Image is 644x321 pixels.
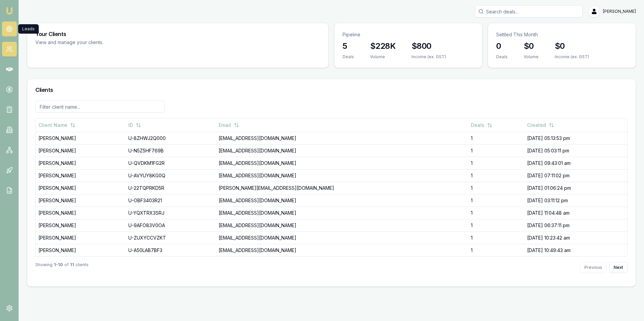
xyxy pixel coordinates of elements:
td: [PERSON_NAME][EMAIL_ADDRESS][DOMAIN_NAME] [216,182,469,194]
p: Settled This Month [496,31,627,38]
div: Volume [370,54,395,60]
div: Deals [496,54,508,60]
td: [DATE] 10:23:42 am [524,231,627,244]
td: U-QVDKM1FG2R [126,157,216,169]
td: [DATE] 09:43:01 am [524,157,627,169]
td: 1 [468,182,524,194]
td: [PERSON_NAME] [36,132,126,144]
h3: Your Clients [35,31,320,37]
td: [EMAIL_ADDRESS][DOMAIN_NAME] [216,157,469,169]
td: 1 [468,219,524,231]
td: [EMAIL_ADDRESS][DOMAIN_NAME] [216,169,469,182]
h3: $800 [412,41,446,51]
td: U-A50LAB7BF3 [126,244,216,256]
td: 1 [468,132,524,144]
td: U-9AFO83V0OA [126,219,216,231]
td: [PERSON_NAME] [36,144,126,157]
h3: Clients [35,87,627,93]
td: U-N5Z5HF769B [126,144,216,157]
td: [EMAIL_ADDRESS][DOMAIN_NAME] [216,244,469,256]
td: 1 [468,207,524,219]
td: [PERSON_NAME] [36,169,126,182]
td: [PERSON_NAME] [36,194,126,207]
input: Search deals [475,5,583,17]
p: View and manage your clients. [35,39,208,46]
div: Income (ex. GST) [555,54,589,60]
td: [EMAIL_ADDRESS][DOMAIN_NAME] [216,231,469,244]
td: [DATE] 11:04:48 am [524,207,627,219]
td: [DATE] 07:11:02 pm [524,169,627,182]
button: Email [219,119,239,131]
p: Pipeline [343,31,474,38]
td: 1 [468,169,524,182]
td: [DATE] 03:11:12 pm [524,194,627,207]
td: U-OBF3403R21 [126,194,216,207]
td: [DATE] 01:06:24 pm [524,182,627,194]
div: Deals [343,54,354,60]
h3: $228K [370,41,395,51]
td: U-22TQPRKD5R [126,182,216,194]
td: U-YQXTRX3SRJ [126,207,216,219]
td: [PERSON_NAME] [36,219,126,231]
td: 1 [468,244,524,256]
td: U-8ZHWJ2Q000 [126,132,216,144]
h3: 0 [496,41,508,51]
td: [DATE] 05:03:11 pm [524,144,627,157]
td: 1 [468,157,524,169]
td: [PERSON_NAME] [36,207,126,219]
strong: 11 [70,262,74,273]
h3: $0 [524,41,539,51]
td: 1 [468,231,524,244]
td: 1 [468,194,524,207]
td: [EMAIL_ADDRESS][DOMAIN_NAME] [216,207,469,219]
img: emu-icon-u.png [5,7,13,15]
td: [DATE] 06:37:11 pm [524,219,627,231]
input: Filter client name... [35,101,165,113]
td: U-AVYUY8KG0Q [126,169,216,182]
h3: 5 [343,41,354,51]
td: U-ZUXYCCVZKT [126,231,216,244]
div: Leads [18,24,39,34]
td: [PERSON_NAME] [36,244,126,256]
span: [PERSON_NAME] [603,9,636,14]
td: [EMAIL_ADDRESS][DOMAIN_NAME] [216,194,469,207]
td: [EMAIL_ADDRESS][DOMAIN_NAME] [216,144,469,157]
button: Deals [471,119,492,131]
strong: 1 - 10 [54,262,63,273]
td: [PERSON_NAME] [36,157,126,169]
div: Volume [524,54,539,60]
button: Next [609,262,627,273]
div: Showing of clients [35,262,89,273]
td: [PERSON_NAME] [36,231,126,244]
h3: $0 [555,41,589,51]
td: [PERSON_NAME] [36,182,126,194]
div: Income (ex. GST) [412,54,446,60]
td: [EMAIL_ADDRESS][DOMAIN_NAME] [216,132,469,144]
td: 1 [468,144,524,157]
td: [DATE] 10:49:43 am [524,244,627,256]
button: ID [128,119,141,131]
button: Created [527,119,554,131]
td: [DATE] 05:13:53 pm [524,132,627,144]
button: Client Name [38,119,75,131]
td: [EMAIL_ADDRESS][DOMAIN_NAME] [216,219,469,231]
